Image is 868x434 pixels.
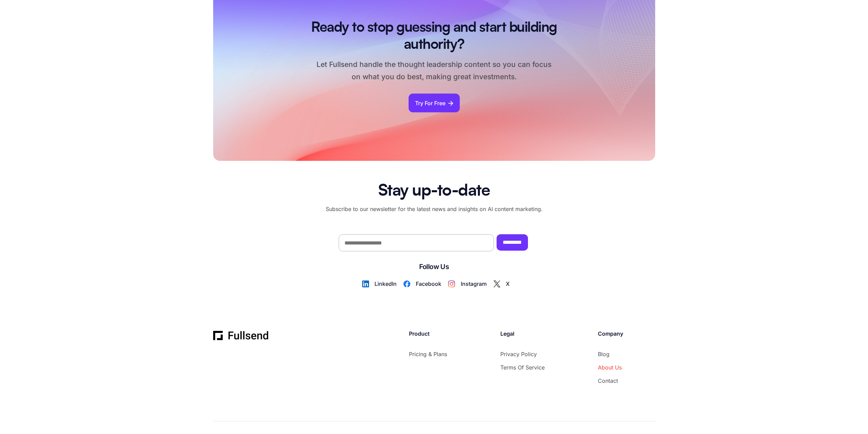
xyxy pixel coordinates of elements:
[834,400,860,426] iframe: Drift Widget Chat Controller
[362,279,403,289] a: LinkedIn
[500,350,545,359] a: Privacy Policy
[315,58,554,83] p: Let Fullsend handle the thought leadership content so you can focus on what you do best, making g...
[494,279,516,289] a: X
[506,279,516,289] div: X
[281,205,588,214] div: Subscribe to our newsletter for the latest news and insights on AI content marketing.
[374,279,403,289] div: LinkedIn
[448,279,494,289] a: Instagram
[378,181,490,201] h2: Stay up-to-date
[416,279,448,289] div: Facebook
[415,99,445,108] div: Try For Free
[598,350,623,359] a: Blog
[598,329,623,338] p: Company
[500,363,545,372] a: Terms of Service
[409,350,447,359] a: Pricing & Plans
[461,279,494,289] div: Instagram
[598,376,623,386] a: contact
[274,261,594,272] h5: Follow Us
[500,329,545,338] p: Legal
[598,363,623,372] a: About Us
[409,94,460,112] a: Try For Free
[403,279,448,289] a: Facebook
[298,19,571,53] h2: Ready to stop guessing and start building authority?
[409,329,447,338] p: Product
